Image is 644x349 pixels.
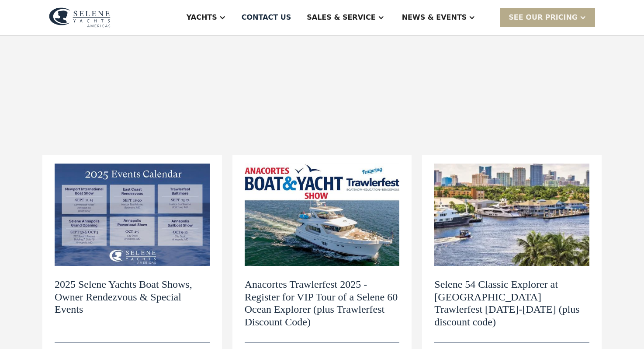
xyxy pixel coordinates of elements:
div: Contact US [242,12,291,23]
h2: 2025 Selene Yachts Boat Shows, Owner Rendezvous & Special Events [55,278,210,316]
div: SEE Our Pricing [500,8,595,27]
div: News & EVENTS [402,12,467,23]
div: Yachts [187,12,217,23]
div: Sales & Service [307,12,375,23]
img: logo [49,7,111,28]
h2: Anacortes Trawlerfest 2025 - Register for VIP Tour of a Selene 60 Ocean Explorer (plus Trawlerfes... [245,278,400,328]
div: SEE Our Pricing [509,12,578,23]
h2: Selene 54 Classic Explorer at [GEOGRAPHIC_DATA] Trawlerfest [DATE]-[DATE] (plus discount code) [434,278,589,328]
